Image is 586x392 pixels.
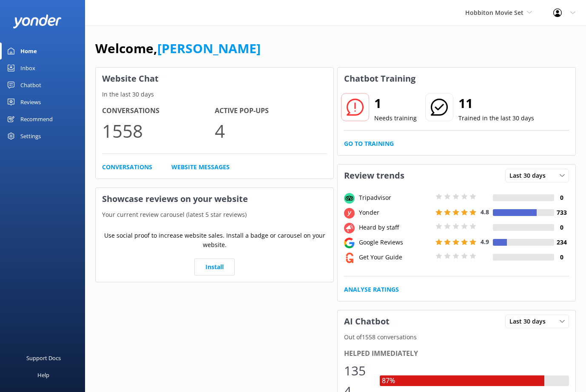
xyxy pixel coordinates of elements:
div: Support Docs [26,349,61,366]
a: Conversations [102,162,152,172]
div: Reviews [20,94,41,111]
a: Website Messages [171,162,230,172]
h4: 0 [554,193,569,202]
div: Chatbot [20,77,41,94]
p: Needs training [374,114,417,123]
a: Analyse Ratings [344,285,399,294]
a: [PERSON_NAME] [157,40,261,57]
div: Recommend [20,111,53,128]
h4: 733 [554,208,569,217]
h4: 0 [554,223,569,232]
h3: AI Chatbot [338,310,396,332]
div: Yonder [357,208,433,217]
h2: 11 [458,93,534,114]
h2: 1 [374,93,417,114]
p: Trained in the last 30 days [458,114,534,123]
p: Your current review carousel (latest 5 star reviews) [96,210,333,219]
span: Hobbiton Movie Set [465,9,523,17]
h1: Welcome, [95,38,261,59]
div: Get Your Guide [357,253,433,262]
div: 87% [380,375,397,386]
h4: Conversations [102,105,215,116]
img: yonder-white-logo.png [13,14,62,28]
div: Helped immediately [344,348,569,359]
div: Help [37,366,49,383]
p: 1558 [102,116,215,145]
div: Heard by staff [357,223,433,232]
p: In the last 30 days [96,90,333,99]
h4: 0 [554,253,569,262]
div: Home [20,43,37,60]
p: Out of 1558 conversations [338,332,575,342]
span: 4.8 [481,208,489,216]
div: Tripadvisor [357,193,433,202]
a: Go to Training [344,139,394,148]
h3: Website Chat [96,68,333,90]
p: 4 [215,116,327,145]
span: 4.9 [481,238,489,246]
div: Settings [20,128,41,145]
div: Google Reviews [357,238,433,247]
div: Inbox [20,60,35,77]
h3: Review trends [338,165,411,187]
p: Use social proof to increase website sales. Install a badge or carousel on your website. [102,231,327,250]
span: Last 30 days [509,317,551,326]
h4: 234 [554,238,569,247]
a: Install [194,258,235,276]
h3: Chatbot Training [338,68,422,90]
h4: Active Pop-ups [215,105,327,116]
h3: Showcase reviews on your website [96,188,333,210]
span: Last 30 days [509,171,551,180]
